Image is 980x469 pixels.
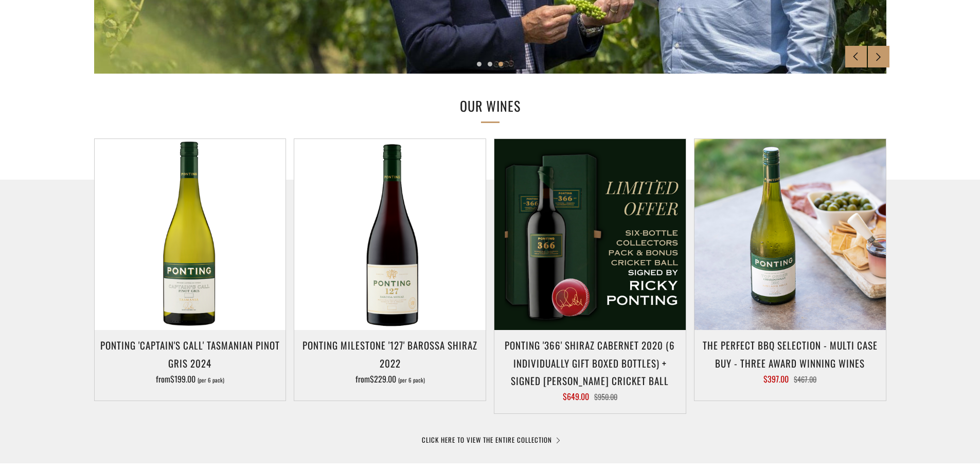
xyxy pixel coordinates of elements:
span: $397.00 [763,373,789,385]
span: (per 6 pack) [198,377,224,383]
a: The perfect BBQ selection - MULTI CASE BUY - Three award winning wines $397.00 $467.00 [694,336,886,388]
span: (per 6 pack) [398,377,425,383]
span: $199.00 [170,373,195,385]
h2: OUR WINES [320,95,660,117]
h3: Ponting Milestone '127' Barossa Shiraz 2022 [299,336,480,371]
button: 1 [477,62,482,66]
a: Ponting Milestone '127' Barossa Shiraz 2022 from$229.00 (per 6 pack) [294,336,486,388]
button: 3 [498,62,503,66]
a: CLICK HERE TO VIEW THE ENTIRE COLLECTION [422,435,559,445]
span: $649.00 [563,390,589,403]
span: from [156,373,224,385]
span: $950.00 [594,391,617,402]
button: 2 [488,62,492,66]
h3: Ponting 'Captain's Call' Tasmanian Pinot Gris 2024 [100,336,281,371]
h3: The perfect BBQ selection - MULTI CASE BUY - Three award winning wines [700,336,881,371]
a: Ponting 'Captain's Call' Tasmanian Pinot Gris 2024 from$199.00 (per 6 pack) [95,336,286,388]
span: $229.00 [370,373,396,385]
h3: Ponting '366' Shiraz Cabernet 2020 (6 individually gift boxed bottles) + SIGNED [PERSON_NAME] CRI... [500,336,681,389]
span: from [355,373,425,385]
span: $467.00 [794,374,816,385]
a: Ponting '366' Shiraz Cabernet 2020 (6 individually gift boxed bottles) + SIGNED [PERSON_NAME] CRI... [494,336,686,401]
